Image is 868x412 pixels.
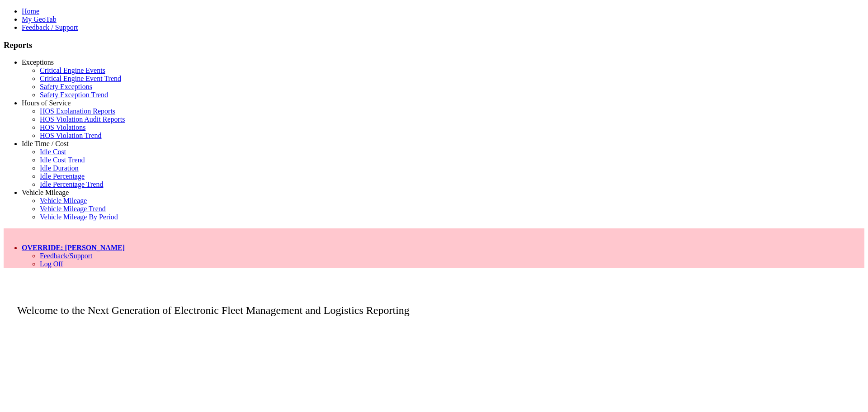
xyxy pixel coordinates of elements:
a: Vehicle Mileage [40,197,87,204]
a: Safety Exceptions [40,83,92,90]
a: Idle Time / Cost [22,140,69,147]
a: Vehicle Mileage Trend [40,205,106,213]
a: Idle Percentage [40,172,85,180]
a: OVERRIDE: [PERSON_NAME] [22,244,125,251]
a: HOS Violations [40,123,85,131]
h3: Reports [4,40,864,50]
a: My GeoTab [22,15,57,23]
a: Idle Duration [40,164,79,172]
a: Feedback / Support [22,24,78,31]
a: HOS Violation Audit Reports [40,115,125,123]
a: Idle Cost Trend [40,156,85,164]
a: Idle Percentage Trend [40,180,103,188]
a: Critical Engine Event Trend [40,75,121,82]
a: Vehicle Mileage [22,189,69,196]
a: Hours of Service [22,99,71,107]
a: HOS Explanation Reports [40,107,115,115]
a: Home [22,7,39,15]
a: Vehicle Mileage By Period [40,213,118,221]
a: Log Off [40,260,63,268]
a: Feedback/Support [40,252,92,260]
a: Exceptions [22,58,54,66]
a: Safety Exception Trend [40,91,108,99]
a: HOS Violation Trend [40,132,102,139]
a: Critical Engine Events [40,66,105,74]
a: Idle Cost [40,148,66,156]
p: Welcome to the Next Generation of Electronic Fleet Management and Logistics Reporting [4,291,864,317]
